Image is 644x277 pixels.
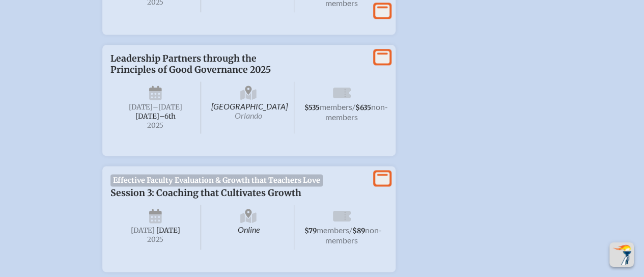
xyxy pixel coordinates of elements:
[320,102,352,112] span: members
[611,244,632,265] img: To the top
[156,226,180,235] span: [DATE]
[153,103,182,112] span: –[DATE]
[129,103,153,112] span: [DATE]
[235,110,262,120] span: Orlando
[304,227,317,235] span: $79
[304,103,320,112] span: $535
[203,81,294,134] span: [GEOGRAPHIC_DATA]
[131,226,155,235] span: [DATE]
[325,225,382,245] span: non-members
[355,103,371,112] span: $635
[317,225,349,235] span: members
[119,122,193,129] span: 2025
[203,205,294,250] span: Online
[325,102,388,122] span: non-members
[349,225,352,235] span: /
[110,174,323,186] span: Effective Faculty Evaluation & Growth that Teachers Love
[110,53,271,75] span: Leadership Partners through the Principles of Good Governance 2025
[609,242,634,267] button: Scroll Top
[352,227,365,235] span: $89
[352,102,355,112] span: /
[110,187,301,199] span: Session 3: Coaching that Cultivates Growth
[119,236,193,243] span: 2025
[135,112,176,121] span: [DATE]–⁠6th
